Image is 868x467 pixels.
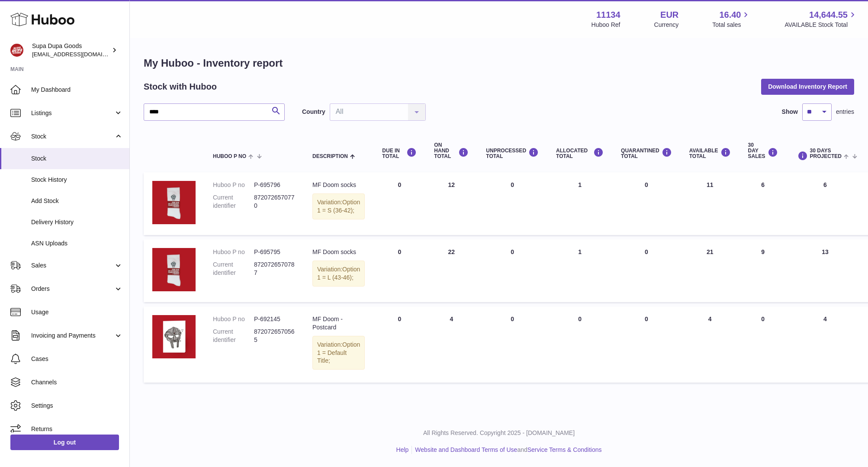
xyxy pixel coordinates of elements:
[254,193,295,210] dd: 8720726570770
[213,261,254,277] dt: Current identifier
[32,42,110,58] div: Supa Dupa Goods
[31,285,114,293] span: Orders
[547,306,612,383] td: 0
[31,218,123,226] span: Delivery History
[621,148,672,159] div: QUARANTINED Total
[373,239,425,302] td: 0
[213,248,254,256] dt: Huboo P no
[213,328,254,344] dt: Current identifier
[477,172,547,235] td: 0
[654,21,679,29] div: Currency
[434,142,469,160] div: ON HAND Total
[31,402,123,410] span: Settings
[712,9,751,29] a: 16.40 Total sales
[396,446,409,453] a: Help
[425,306,477,383] td: 4
[317,341,360,364] span: Option 1 = Default Title;
[137,429,861,437] p: All Rights Reserved. Copyright 2025 - [DOMAIN_NAME]
[31,197,123,205] span: Add Stock
[152,248,196,291] img: product image
[31,176,123,184] span: Stock History
[477,239,547,302] td: 0
[547,239,612,302] td: 1
[739,306,787,383] td: 0
[254,248,295,256] dd: P-695795
[382,148,417,159] div: DUE IN TOTAL
[31,332,114,340] span: Invoicing and Payments
[31,155,123,163] span: Stock
[748,142,778,160] div: 30 DAY SALES
[556,148,604,159] div: ALLOCATED Total
[312,154,348,159] span: Description
[477,306,547,383] td: 0
[144,56,854,70] h1: My Huboo - Inventory report
[787,306,864,383] td: 4
[312,315,365,332] div: MF Doom - Postcard
[527,446,602,453] a: Service Terms & Conditions
[809,9,848,21] span: 14,644.55
[254,261,295,277] dd: 8720726570787
[412,446,601,454] li: and
[317,199,360,214] span: Option 1 = S (36-42);
[645,181,648,188] span: 0
[213,181,254,189] dt: Huboo P no
[254,181,295,189] dd: P-695796
[213,193,254,210] dt: Current identifier
[719,9,741,21] span: 16.40
[373,172,425,235] td: 0
[415,446,517,453] a: Website and Dashboard Terms of Use
[312,193,365,219] div: Variation:
[486,148,539,159] div: UNPROCESSED Total
[31,378,123,386] span: Channels
[213,154,246,159] span: Huboo P no
[425,172,477,235] td: 12
[152,315,196,358] img: product image
[681,172,739,235] td: 11
[712,21,751,29] span: Total sales
[739,172,787,235] td: 6
[761,79,854,94] button: Download Inventory Report
[312,336,365,370] div: Variation:
[836,108,854,116] span: entries
[317,266,360,281] span: Option 1 = L (43-46);
[782,108,798,116] label: Show
[31,239,123,248] span: ASN Uploads
[254,315,295,323] dd: P-692145
[31,261,114,270] span: Sales
[681,306,739,383] td: 4
[31,109,114,117] span: Listings
[787,172,864,235] td: 6
[213,315,254,323] dt: Huboo P no
[810,148,842,159] span: 30 DAYS PROJECTED
[689,148,731,159] div: AVAILABLE Total
[31,308,123,316] span: Usage
[32,51,127,58] span: [EMAIL_ADDRESS][DOMAIN_NAME]
[784,21,858,29] span: AVAILABLE Stock Total
[784,9,858,29] a: 14,644.55 AVAILABLE Stock Total
[302,108,325,116] label: Country
[31,132,114,141] span: Stock
[312,261,365,287] div: Variation:
[312,181,365,189] div: MF Doom socks
[10,44,23,57] img: hello@slayalldayofficial.com
[681,239,739,302] td: 21
[31,355,123,363] span: Cases
[645,316,648,322] span: 0
[373,306,425,383] td: 0
[144,81,217,93] h2: Stock with Huboo
[31,86,123,94] span: My Dashboard
[547,172,612,235] td: 1
[31,425,123,433] span: Returns
[152,181,196,224] img: product image
[645,248,648,255] span: 0
[254,328,295,344] dd: 8720726570565
[787,239,864,302] td: 13
[596,9,620,21] strong: 11134
[425,239,477,302] td: 22
[739,239,787,302] td: 9
[592,21,620,29] div: Huboo Ref
[312,248,365,256] div: MF Doom socks
[660,9,678,21] strong: EUR
[10,435,119,450] a: Log out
